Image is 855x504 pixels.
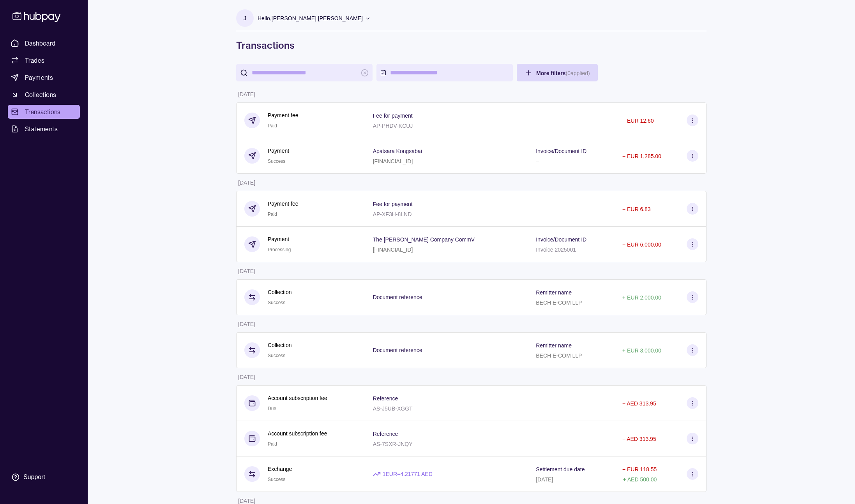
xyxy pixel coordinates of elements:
[536,70,590,76] span: More filters
[565,70,590,76] p: ( 0 applied)
[536,352,582,359] p: BECH E-COM LLP
[373,294,422,300] p: Document reference
[8,88,80,102] a: Collections
[622,294,661,301] p: + EUR 2,000.00
[536,300,582,306] p: BECH E-COM LLP
[268,199,299,208] p: Payment fee
[373,405,413,412] p: AS-J5UB-XGGT
[25,90,56,99] span: Collections
[238,91,255,97] p: [DATE]
[252,64,357,81] input: search
[373,123,413,129] p: AP-PHDV-KCUJ
[622,400,656,407] p: − AED 313.95
[25,107,61,116] span: Transactions
[8,105,80,119] a: Transactions
[536,236,586,243] p: Invoice/Document ID
[268,465,292,473] p: Exchange
[238,180,255,186] p: [DATE]
[373,247,413,253] p: [FINANCIAL_ID]
[622,466,657,472] p: − EUR 118.55
[8,36,80,50] a: Dashboard
[268,406,276,411] span: Due
[373,431,398,437] p: Reference
[622,241,661,248] p: − EUR 6,000.00
[238,268,255,274] p: [DATE]
[536,289,572,296] p: Remitter name
[268,477,285,482] span: Success
[622,118,654,124] p: − EUR 12.60
[373,441,413,447] p: AS-7SXR-JNQY
[268,247,291,252] span: Processing
[622,347,661,354] p: + EUR 3,000.00
[536,247,576,253] p: Invoice 2025001
[268,300,285,305] span: Success
[536,342,572,349] p: Remitter name
[373,211,412,217] p: AP-XF3H-8LND
[536,158,539,164] p: –
[373,158,413,164] p: [FINANCIAL_ID]
[268,353,285,358] span: Success
[268,394,327,402] p: Account subscription fee
[622,153,661,159] p: − EUR 1,285.00
[536,148,586,154] p: Invoice/Document ID
[268,235,291,243] p: Payment
[25,39,56,48] span: Dashboard
[23,473,45,481] div: Support
[8,469,80,485] a: Support
[622,436,656,442] p: − AED 313.95
[8,70,80,85] a: Payments
[8,53,80,67] a: Trades
[236,39,707,51] h1: Transactions
[373,201,413,207] p: Fee for payment
[268,111,299,120] p: Payment fee
[373,113,413,119] p: Fee for payment
[373,395,398,402] p: Reference
[536,476,553,483] p: [DATE]
[373,236,475,243] p: The [PERSON_NAME] Company CommV
[25,124,58,134] span: Statements
[268,146,289,155] p: Payment
[8,122,80,136] a: Statements
[238,321,255,327] p: [DATE]
[517,64,598,81] button: More filters(0applied)
[268,159,285,164] span: Success
[238,374,255,380] p: [DATE]
[383,470,433,478] p: 1 EUR = 4.21771 AED
[268,341,291,349] p: Collection
[268,429,327,438] p: Account subscription fee
[623,476,657,483] p: + AED 500.00
[373,347,422,353] p: Document reference
[536,466,585,472] p: Settlement due date
[268,123,277,129] span: Paid
[258,14,363,23] p: Hello, [PERSON_NAME] [PERSON_NAME]
[244,14,246,23] p: J
[238,498,255,504] p: [DATE]
[373,148,422,154] p: Apatsara Kongsabai
[268,288,291,296] p: Collection
[25,73,53,82] span: Payments
[268,211,277,217] span: Paid
[25,56,44,65] span: Trades
[622,206,651,212] p: − EUR 6.83
[268,441,277,447] span: Paid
